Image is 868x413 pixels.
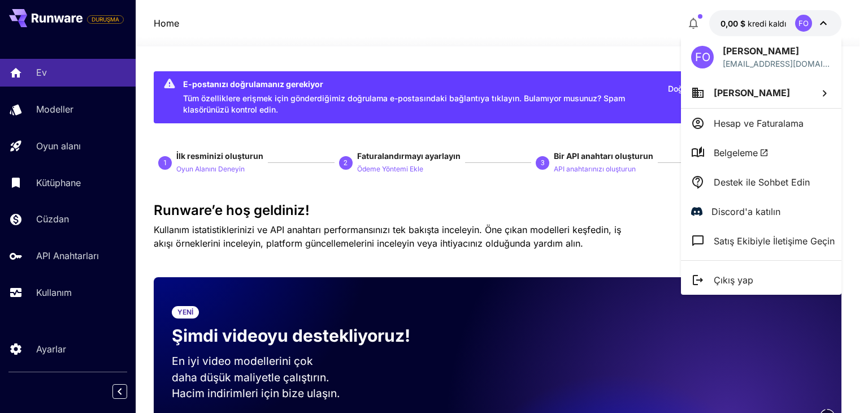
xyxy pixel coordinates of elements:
div: fatihh2135@gmail.com [723,58,831,70]
font: [PERSON_NAME] [723,45,799,57]
font: [EMAIL_ADDRESS][DOMAIN_NAME] [723,59,830,80]
font: FO [695,50,710,64]
font: Discord'a katılın [711,206,780,217]
button: [PERSON_NAME] [681,78,841,108]
font: Destek ile Sohbet Edin [714,177,810,188]
font: Çıkış yap [714,274,753,286]
font: Hesap ve Faturalama [714,118,804,129]
font: [PERSON_NAME] [714,87,790,98]
font: Belgeleme [714,147,758,158]
font: Satış Ekibiyle İletişime Geçin [714,235,835,247]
